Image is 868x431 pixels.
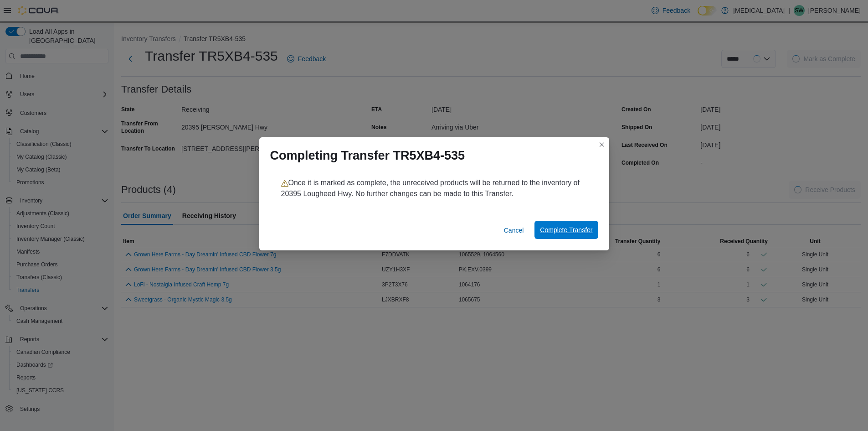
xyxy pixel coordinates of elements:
[281,177,587,199] p: Once it is marked as complete, the unreceived products will be returned to the inventory of 20395...
[596,139,607,150] button: Closes this modal window
[504,226,524,235] span: Cancel
[500,221,528,239] button: Cancel
[270,148,465,163] h1: Completing Transfer TR5XB4-535
[534,221,598,239] button: Complete Transfer
[540,225,592,234] span: Complete Transfer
